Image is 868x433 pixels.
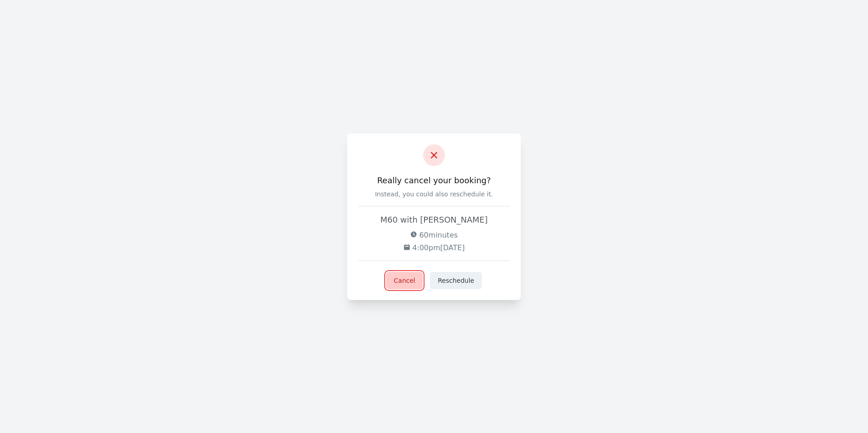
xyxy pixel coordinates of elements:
h2: M60 with [PERSON_NAME] [358,214,510,226]
button: Cancel [386,272,423,289]
p: 60 minutes [358,230,510,241]
button: Reschedule [430,272,481,289]
p: 4:00pm[DATE] [358,243,510,253]
h3: Really cancel your booking? [358,175,510,186]
p: Instead, you could also reschedule it. [358,190,510,199]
